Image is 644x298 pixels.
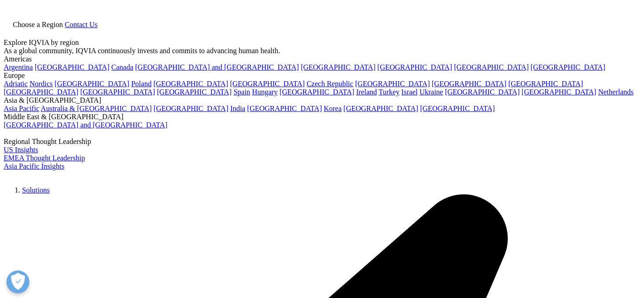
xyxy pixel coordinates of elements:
a: [GEOGRAPHIC_DATA] [445,88,520,96]
a: [GEOGRAPHIC_DATA] [154,105,228,112]
a: [GEOGRAPHIC_DATA] [157,88,231,96]
a: [GEOGRAPHIC_DATA] [508,80,583,88]
a: [GEOGRAPHIC_DATA] and [GEOGRAPHIC_DATA] [135,63,299,71]
a: Hungary [252,88,278,96]
div: Asia & [GEOGRAPHIC_DATA] [4,96,640,105]
a: [GEOGRAPHIC_DATA] [522,88,596,96]
a: [GEOGRAPHIC_DATA] [420,105,495,112]
a: [GEOGRAPHIC_DATA] [80,88,155,96]
a: Solutions [22,186,50,194]
a: Korea [324,105,341,112]
a: US Insights [4,146,38,154]
a: [GEOGRAPHIC_DATA] [343,105,418,112]
div: Europe [4,72,640,80]
a: Spain [233,88,250,96]
a: Ireland [356,88,377,96]
a: [GEOGRAPHIC_DATA] [301,63,375,71]
a: [GEOGRAPHIC_DATA] [531,63,605,71]
a: Canada [111,63,133,71]
a: EMEA Thought Leadership [4,154,85,162]
div: Middle East & [GEOGRAPHIC_DATA] [4,113,640,121]
a: Czech Republic [307,80,353,88]
a: [GEOGRAPHIC_DATA] [55,80,129,88]
a: Nordics [29,80,53,88]
div: As a global community, IQVIA continuously invests and commits to advancing human health. [4,47,640,55]
a: [GEOGRAPHIC_DATA] [35,63,110,71]
button: Open Preferences [6,270,29,293]
a: India [230,105,245,112]
a: Ukraine [419,88,443,96]
a: Contact Us [65,21,98,28]
a: [GEOGRAPHIC_DATA] and [GEOGRAPHIC_DATA] [4,121,167,129]
a: [GEOGRAPHIC_DATA] [280,88,354,96]
a: [GEOGRAPHIC_DATA] [4,88,78,96]
a: Australia & [GEOGRAPHIC_DATA] [41,105,152,112]
a: [GEOGRAPHIC_DATA] [454,63,529,71]
a: [GEOGRAPHIC_DATA] [355,80,430,88]
div: Americas [4,55,640,63]
a: Asia Pacific [4,105,39,112]
a: Turkey [379,88,400,96]
a: [GEOGRAPHIC_DATA] [247,105,322,112]
a: [GEOGRAPHIC_DATA] [154,80,228,88]
a: [GEOGRAPHIC_DATA] [230,80,305,88]
span: Choose a Region [13,21,63,28]
a: Poland [131,80,151,88]
a: Adriatic [4,80,28,88]
a: Argentina [4,63,33,71]
a: Netherlands [598,88,633,96]
a: [GEOGRAPHIC_DATA] [377,63,452,71]
div: Explore IQVIA by region [4,39,640,47]
a: Israel [402,88,418,96]
div: Regional Thought Leadership [4,138,640,146]
a: Asia Pacific Insights [4,162,64,170]
a: [GEOGRAPHIC_DATA] [432,80,506,88]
